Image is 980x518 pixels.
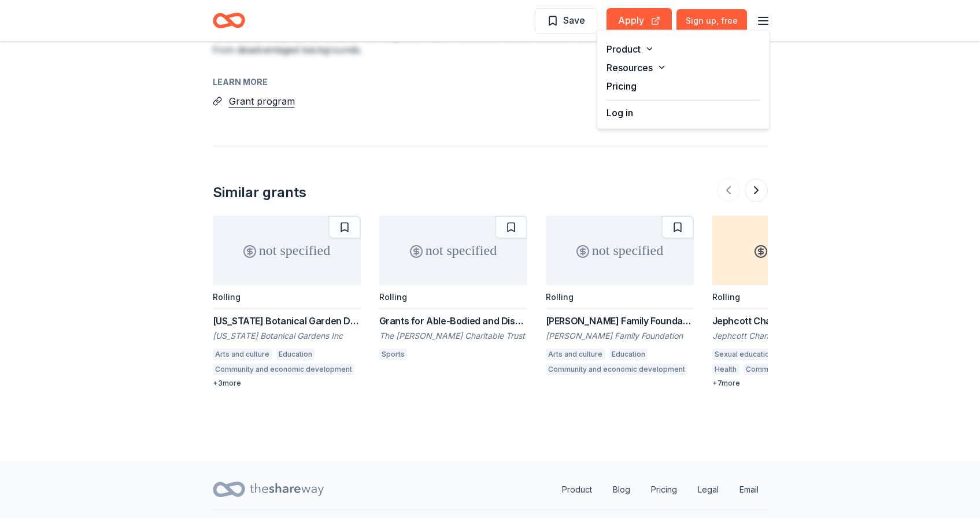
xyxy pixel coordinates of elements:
span: , free [716,16,738,25]
span: Save [563,13,585,28]
a: not specifiedRolling[PERSON_NAME] Family Foundation Grant[PERSON_NAME] Family FoundationArts and ... [546,216,694,379]
button: Product [597,40,770,58]
div: Learn more [213,75,768,89]
a: Legal [689,478,728,501]
a: Pricing [642,478,686,501]
div: Rolling [712,292,740,302]
div: Community health care [744,364,827,375]
button: Log in [607,106,633,120]
a: not specifiedRolling[US_STATE] Botanical Garden Donation Requests[US_STATE] Botanical Gardens Inc... [213,216,361,388]
div: Jephcott Charitable Trust Grant [712,314,860,328]
button: Grant program [229,94,295,109]
div: Education [276,349,315,360]
div: not specified [213,216,361,285]
a: Email [730,478,768,501]
div: Sports [379,349,407,360]
div: Arts and culture [213,349,272,360]
a: Blog [604,478,639,501]
div: Rolling [546,292,574,302]
a: not specifiedRollingGrants for Able-Bodied and Disabled Sportspeople and Athletes / Equipment for... [379,216,527,364]
div: [PERSON_NAME] Family Foundation Grant [546,314,694,328]
div: not specified [546,216,694,285]
div: Community and economic development [213,364,354,375]
div: Sexual education [712,349,776,360]
div: [US_STATE] Botanical Gardens Inc [213,330,361,342]
div: Education [609,349,648,360]
div: [PERSON_NAME] Family Foundation [546,330,694,342]
div: Rolling [379,292,407,302]
div: Arts and culture [546,349,605,360]
div: Grants for Able-Bodied and Disabled Sportspeople and Athletes / Equipment for Sports Clubs and Or... [379,314,527,328]
div: 2k – 20k [712,216,860,285]
button: Save [535,8,597,34]
nav: quick links [553,478,768,501]
a: Home [213,7,245,34]
div: The [PERSON_NAME] Charitable Trust [379,330,527,342]
div: + 7 more [712,379,860,388]
div: [US_STATE] Botanical Garden Donation Requests [213,314,361,328]
button: Apply [607,8,672,34]
a: Sign up, free [676,9,747,32]
a: 2k – 20kRollingJephcott Charitable Trust GrantJephcott Charitable TrustSexual educationHealth car... [712,216,860,388]
div: Community and economic development [546,364,687,375]
div: not specified [379,216,527,285]
span: Sign up [686,14,738,28]
div: + 3 more [213,379,361,388]
button: Resources [597,58,770,77]
div: Similar grants [213,183,306,202]
a: Product [553,478,601,501]
div: Health [712,364,739,375]
div: Jephcott Charitable Trust [712,330,860,342]
div: Rolling [213,292,241,302]
a: Pricing [607,80,637,92]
